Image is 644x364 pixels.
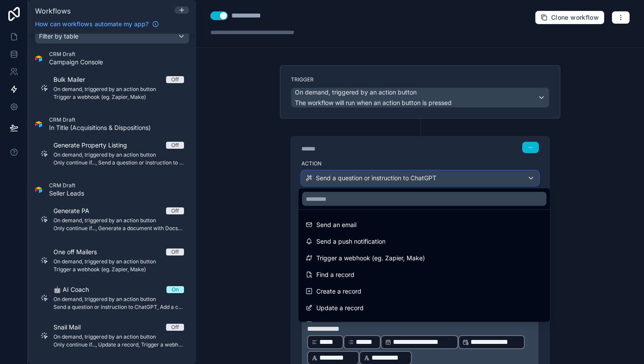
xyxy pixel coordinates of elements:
[316,253,425,263] span: Trigger a webhook (eg. Zapier, Make)
[316,303,364,313] span: Update a record
[316,220,357,230] span: Send an email
[316,286,361,297] span: Create a record
[316,319,361,330] span: Delete a record
[316,236,386,247] span: Send a push notification
[316,269,354,280] span: Find a record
